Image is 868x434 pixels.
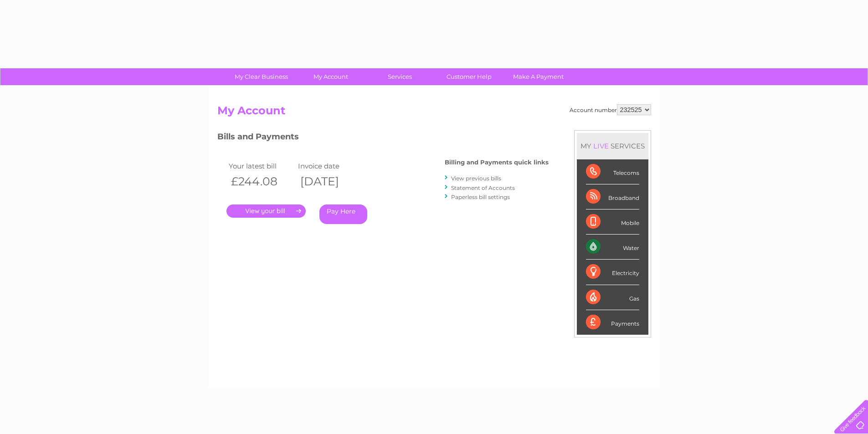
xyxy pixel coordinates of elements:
[591,142,611,150] div: LIVE
[501,68,576,85] a: Make A Payment
[224,68,299,85] a: My Clear Business
[431,68,507,85] a: Customer Help
[217,104,651,122] h2: My Account
[570,104,651,115] div: Account number
[586,285,639,310] div: Gas
[362,68,437,85] a: Services
[445,159,549,166] h4: Billing and Payments quick links
[296,172,365,191] th: [DATE]
[226,172,296,191] th: £244.08
[217,130,549,146] h3: Bills and Payments
[226,160,296,172] td: Your latest bill
[296,160,365,172] td: Invoice date
[577,133,648,159] div: MY SERVICES
[451,194,510,200] a: Paperless bill settings
[586,184,639,209] div: Broadband
[586,159,639,184] div: Telecoms
[586,235,639,260] div: Water
[586,209,639,235] div: Mobile
[451,184,515,191] a: Statement of Accounts
[586,310,639,335] div: Payments
[451,175,501,182] a: View previous bills
[293,68,368,85] a: My Account
[586,260,639,285] div: Electricity
[226,204,306,218] a: .
[319,204,367,224] a: Pay Here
